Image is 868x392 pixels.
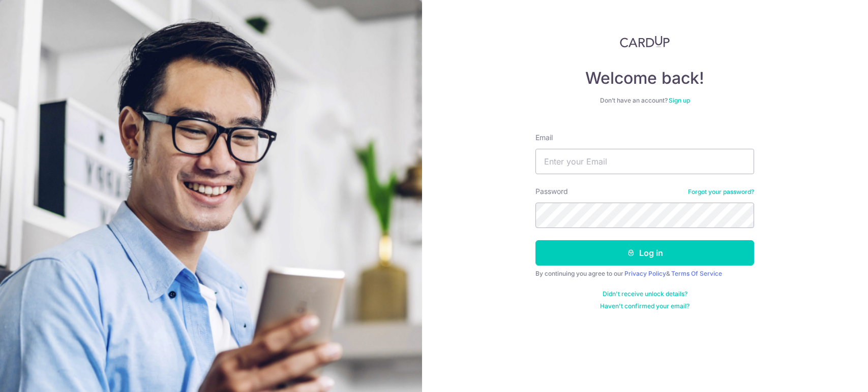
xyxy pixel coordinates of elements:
label: Password [535,186,568,197]
a: Privacy Policy [624,270,666,277]
div: By continuing you agree to our & [535,270,754,278]
label: Email [535,133,553,143]
img: CardUp Logo [620,36,670,48]
button: Log in [535,240,754,266]
h4: Welcome back! [535,68,754,88]
a: Haven't confirmed your email? [600,302,690,310]
input: Enter your Email [535,149,754,174]
a: Forgot your password? [688,188,754,196]
a: Didn't receive unlock details? [603,290,687,298]
div: Don’t have an account? [535,96,754,105]
a: Sign up [669,96,690,104]
a: Terms Of Service [671,270,722,277]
